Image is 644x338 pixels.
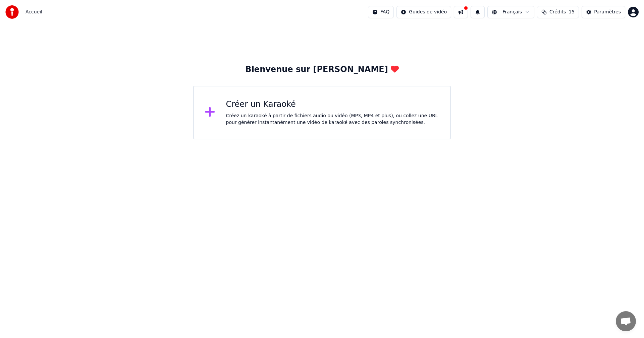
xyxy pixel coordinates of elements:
div: Créez un karaoké à partir de fichiers audio ou vidéo (MP3, MP4 et plus), ou collez une URL pour g... [226,113,440,126]
img: youka [5,5,19,19]
button: FAQ [368,6,394,18]
button: Paramètres [582,6,625,18]
div: Paramètres [594,9,621,15]
div: Bienvenue sur [PERSON_NAME] [245,64,398,75]
span: Accueil [25,9,42,15]
button: Guides de vidéo [396,6,451,18]
div: Ouvrir le chat [616,311,636,331]
nav: breadcrumb [25,9,42,15]
div: Créer un Karaoké [226,99,440,110]
button: Crédits15 [537,6,579,18]
span: Crédits [549,9,566,15]
span: 15 [569,9,575,15]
